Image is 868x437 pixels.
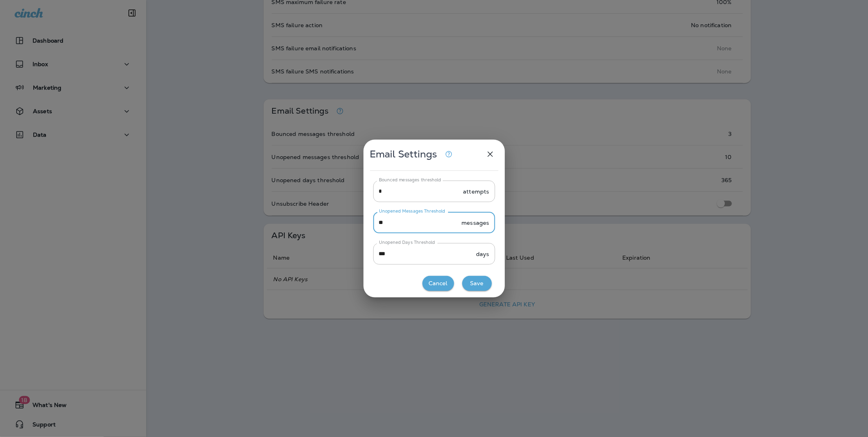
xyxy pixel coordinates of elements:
[461,220,489,226] p: messages
[379,208,445,214] label: Unopened Messages Threshold
[370,148,437,160] span: Email Settings
[379,239,435,245] label: Unopened Days Threshold
[379,177,441,183] label: Bounced messages threshold
[476,251,489,257] p: days
[462,276,492,291] button: Save
[422,276,454,291] button: Cancel
[463,188,489,195] p: attempts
